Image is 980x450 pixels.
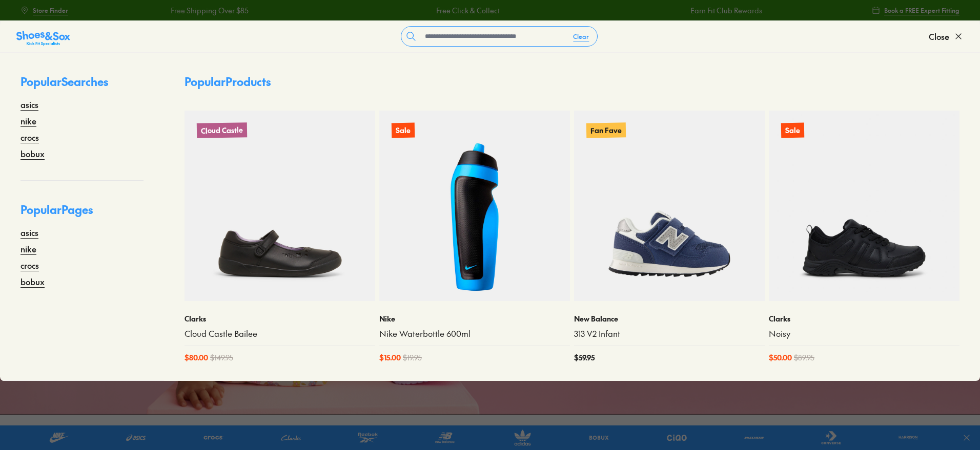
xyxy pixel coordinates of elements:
p: Nike [379,313,570,324]
p: Sale [781,123,804,138]
a: Free Click & Collect [425,5,488,16]
a: crocs [21,259,39,271]
a: Sale [769,111,959,301]
a: Free Shipping Over $85 [159,5,237,16]
a: nike [21,243,36,255]
span: $ 59.95 [574,352,595,363]
a: Cloud Castle Bailee [185,328,375,339]
p: Cloud Castle [197,122,247,138]
span: $ 50.00 [769,352,792,363]
img: SNS_Logo_Responsive.svg [16,30,70,47]
a: bobux [21,275,45,288]
a: Noisy [769,328,959,339]
a: Shoes &amp; Sox [16,28,70,45]
a: Earn Fit Club Rewards [679,5,751,16]
a: Sale [379,111,570,301]
a: Nike Waterbottle 600ml [379,328,570,339]
span: $ 15.00 [379,352,401,363]
p: Fan Fave [586,122,626,138]
a: Book a FREE Expert Fitting [872,1,959,19]
span: $ 89.95 [794,352,814,363]
a: 313 V2 Infant [574,328,765,339]
a: asics [21,98,38,111]
p: Popular Pages [21,201,144,226]
a: Fan Fave [574,111,765,301]
a: nike [21,115,36,127]
a: asics [21,226,38,239]
a: bobux [21,147,45,160]
button: Close [929,25,964,48]
p: Sale [392,123,415,138]
p: New Balance [574,313,765,324]
p: Clarks [185,313,375,324]
p: Popular Searches [21,73,144,98]
button: Clear [565,27,597,46]
a: Cloud Castle [185,111,375,301]
p: Popular Products [185,73,271,90]
span: $ 80.00 [185,352,208,363]
span: Store Finder [33,6,68,15]
span: $ 149.95 [210,352,233,363]
span: $ 19.95 [403,352,422,363]
a: Store Finder [21,1,68,19]
span: Book a FREE Expert Fitting [884,6,959,15]
span: Close [929,30,949,42]
p: Clarks [769,313,959,324]
a: crocs [21,131,39,143]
